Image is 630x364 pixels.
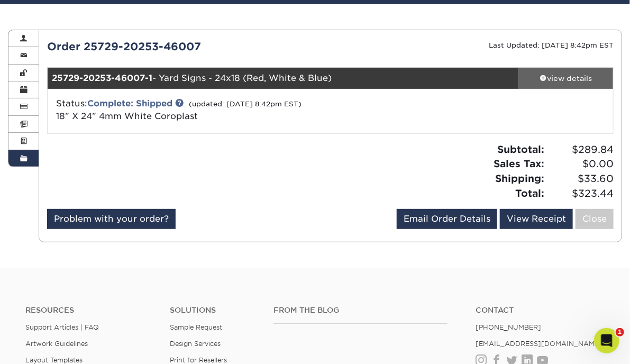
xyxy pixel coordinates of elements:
[47,209,176,229] a: Problem with your order?
[56,111,198,121] a: 18" X 24" 4mm White Coroplast
[48,68,519,89] div: - Yard Signs - 24x18 (Red, White & Blue)
[476,323,542,331] a: [PHONE_NUMBER]
[500,209,573,229] a: View Receipt
[397,209,497,229] a: Email Order Details
[547,186,614,201] span: $323.44
[476,306,605,315] a: Contact
[170,323,222,331] a: Sample Request
[616,328,624,336] span: 1
[494,158,544,169] strong: Sales Tax:
[48,97,424,123] div: Status:
[476,340,602,348] a: [EMAIL_ADDRESS][DOMAIN_NAME]
[519,68,613,89] a: view details
[25,323,99,331] a: Support Articles | FAQ
[519,73,613,84] div: view details
[170,340,221,348] a: Design Services
[576,209,614,229] a: Close
[495,172,544,184] strong: Shipping:
[39,39,330,54] div: Order 25729-20253-46007
[52,73,152,83] strong: 25729-20253-46007-1
[547,157,614,171] span: $0.00
[547,171,614,186] span: $33.60
[547,142,614,157] span: $289.84
[489,41,614,49] small: Last Updated: [DATE] 8:42pm EST
[170,356,227,364] a: Print for Resellers
[170,306,257,315] h4: Solutions
[189,100,302,108] small: (updated: [DATE] 8:42pm EST)
[594,328,619,353] iframe: Intercom live chat
[87,98,172,108] a: Complete: Shipped
[25,306,154,315] h4: Resources
[515,187,544,199] strong: Total:
[273,306,448,315] h4: From the Blog
[497,143,544,155] strong: Subtotal:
